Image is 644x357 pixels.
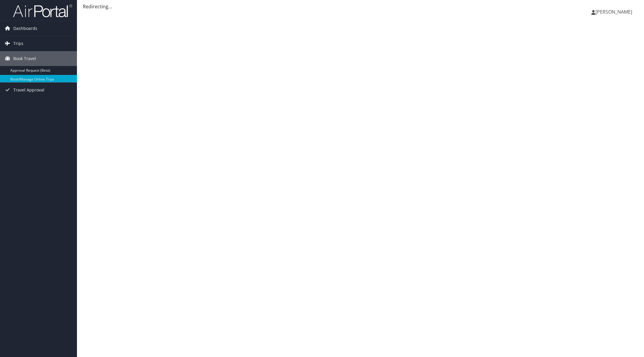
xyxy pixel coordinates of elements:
[13,36,23,51] span: Trips
[13,83,44,97] span: Travel Approval
[13,4,72,18] img: airportal-logo.png
[13,51,36,66] span: Book Travel
[83,3,638,10] div: Redirecting...
[13,21,37,36] span: Dashboards
[591,3,638,21] a: [PERSON_NAME]
[595,9,632,15] span: [PERSON_NAME]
